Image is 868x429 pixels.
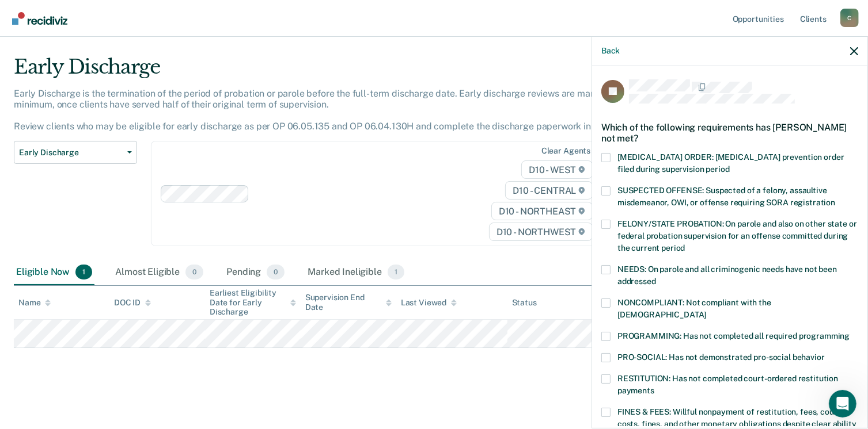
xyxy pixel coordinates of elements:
div: Supervision End Date [305,293,392,312]
span: FELONY/STATE PROBATION: On parole and also on other state or federal probation supervision for an... [617,219,857,252]
div: Clear agents [541,146,590,156]
span: PROGRAMMING: Has not completed all required programming [617,331,850,340]
div: Status [512,298,537,308]
span: [MEDICAL_DATA] ORDER: [MEDICAL_DATA] prevention order filed during supervision period [617,152,844,174]
span: D10 - CENTRAL [505,181,593,200]
div: Marked Ineligible [305,260,407,285]
span: SUSPECTED OFFENSE: Suspected of a felony, assaultive misdemeanor, OWI, or offense requiring SORA ... [617,186,835,207]
span: PRO-SOCIAL: Has not demonstrated pro-social behavior [617,353,825,362]
div: Almost Eligible [113,260,206,285]
span: D10 - WEST [521,160,593,179]
span: RESTITUTION: Has not completed court-ordered restitution payments [617,374,838,395]
span: Early Discharge [19,148,123,158]
span: NEEDS: On parole and all criminogenic needs have not been addressed [617,265,837,286]
span: 1 [75,265,92,279]
span: 1 [388,265,404,279]
div: Earliest Eligibility Date for Early Discharge [210,288,296,317]
div: C [840,9,859,27]
button: Profile dropdown button [840,9,859,27]
span: 0 [185,265,203,279]
div: Last Viewed [401,298,457,308]
span: D10 - NORTHEAST [491,202,593,220]
div: Pending [224,260,287,285]
iframe: Intercom live chat [829,390,856,417]
span: 0 [267,265,285,279]
div: Early Discharge [14,55,665,88]
div: Name [18,298,51,308]
p: Early Discharge is the termination of the period of probation or parole before the full-term disc... [14,88,633,132]
span: D10 - NORTHWEST [489,223,593,241]
div: Which of the following requirements has [PERSON_NAME] not met? [601,113,858,153]
button: Back [601,46,620,56]
div: DOC ID [114,298,151,308]
img: Recidiviz [12,12,67,25]
span: NONCOMPLIANT: Not compliant with the [DEMOGRAPHIC_DATA] [617,298,771,319]
div: Eligible Now [14,260,94,285]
